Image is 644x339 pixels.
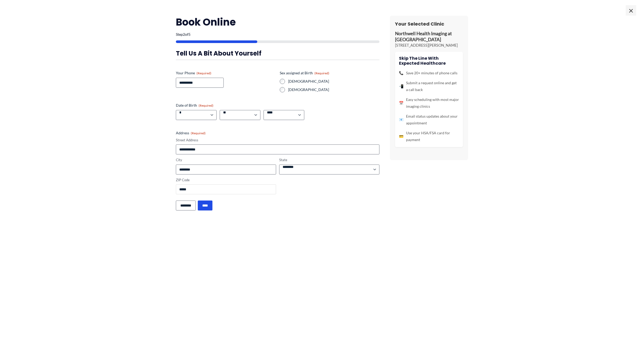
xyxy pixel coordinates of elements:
span: 2 [183,32,185,37]
span: 📅 [399,100,403,106]
h2: Book Online [176,16,379,28]
span: (Required) [191,131,206,135]
label: City [176,158,276,162]
span: 📞 [399,70,403,76]
span: (Required) [196,71,211,75]
li: Submit a request online and get a call back [399,80,459,93]
label: Your Phone [176,70,276,76]
p: [STREET_ADDRESS][PERSON_NAME] [395,43,463,48]
span: 📲 [399,83,403,90]
label: [DEMOGRAPHIC_DATA] [288,87,379,92]
span: 5 [188,32,190,37]
h4: Skip the line with Expected Healthcare [399,56,459,66]
span: × [626,5,636,16]
h3: Tell us a bit about yourself [176,49,379,57]
p: Step of [176,33,379,36]
span: (Required) [199,104,213,107]
legend: Date of Birth [176,103,213,108]
span: (Required) [314,71,329,75]
li: Email status updates about your appointment [399,113,459,126]
label: ZIP Code [176,178,276,183]
span: 📧 [399,116,403,123]
p: Northwell Health Imaging at [GEOGRAPHIC_DATA] [395,31,463,43]
legend: Address [176,130,206,136]
span: 💳 [399,133,403,140]
li: Use your HSA/FSA card for payment [399,130,459,143]
li: Easy scheduling with most major imaging clinics [399,96,459,110]
li: Save 20+ minutes of phone calls [399,70,459,76]
label: State [279,158,379,162]
h3: Your Selected Clinic [395,21,463,27]
label: Street Address [176,138,379,143]
label: [DEMOGRAPHIC_DATA] [288,79,379,84]
legend: Sex assigned at Birth [280,70,329,76]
